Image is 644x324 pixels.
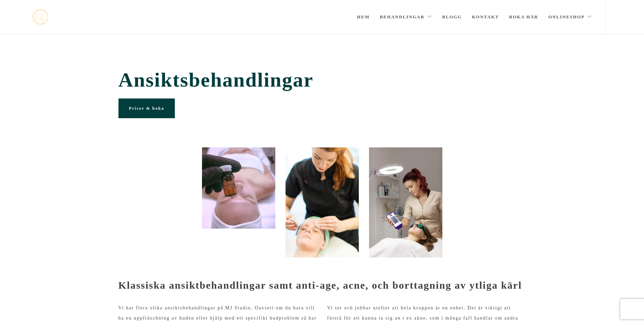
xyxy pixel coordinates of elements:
span: Ansiktsbehandlingar [118,68,526,92]
img: 20200316_113429315_iOS [202,147,275,229]
span: Priser & boka [129,106,164,111]
a: mjstudio mjstudio mjstudio [32,10,48,25]
strong: Klassiska ansiktbehandlingar samt anti-age, acne, och borttagning av ytliga kärl [118,280,522,291]
a: Priser & boka [118,98,175,118]
img: evh_NF_2018_90598 (1) [369,147,442,257]
img: mjstudio [32,10,48,25]
img: Portömning Stockholm [286,147,359,257]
